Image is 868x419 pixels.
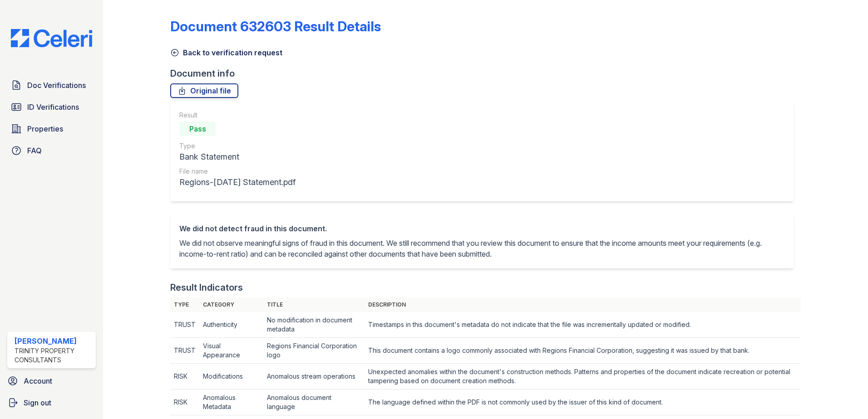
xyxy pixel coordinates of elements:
[179,151,296,163] div: Bank Statement
[170,338,199,364] td: TRUST
[179,223,784,234] div: We did not detect fraud in this document.
[4,29,99,47] img: CE_Logo_Blue-a8612792a0a2168367f1c8372b55b34899dd931a85d93a1a3d3e32e68fde9ad4.png
[170,281,243,294] div: Result Indicators
[4,372,99,390] a: Account
[170,47,282,58] a: Back to verification request
[179,238,784,259] p: We did not observe meaningful signs of fraud in this document. We still recommend that you review...
[27,102,79,112] span: ID Verifications
[199,364,263,390] td: Modifications
[170,67,801,80] div: Document info
[170,364,199,390] td: RISK
[179,111,296,120] div: Result
[15,346,92,365] div: Trinity Property Consultants
[24,375,52,386] span: Account
[263,312,365,338] td: No modification in document metadata
[27,123,63,134] span: Properties
[365,297,801,312] th: Description
[199,312,263,338] td: Authenticity
[27,145,42,156] span: FAQ
[7,76,96,94] a: Doc Verifications
[170,390,199,415] td: RISK
[170,83,238,98] a: Original file
[199,338,263,364] td: Visual Appearance
[179,141,296,151] div: Type
[179,176,296,189] div: Regions-[DATE] Statement.pdf
[179,122,216,136] div: Pass
[27,80,86,91] span: Doc Verifications
[7,120,96,138] a: Properties
[263,390,365,415] td: Anomalous document language
[15,336,92,346] div: [PERSON_NAME]
[170,312,199,338] td: TRUST
[24,397,51,408] span: Sign out
[7,141,96,160] a: FAQ
[365,364,801,390] td: Unexpected anomalies within the document's construction methods. Patterns and properties of the d...
[7,98,96,116] a: ID Verifications
[365,338,801,364] td: This document contains a logo commonly associated with Regions Financial Corporation, suggesting ...
[4,394,99,412] a: Sign out
[179,167,296,176] div: File name
[263,338,365,364] td: Regions Financial Corporation logo
[263,364,365,390] td: Anomalous stream operations
[199,390,263,415] td: Anomalous Metadata
[263,297,365,312] th: Title
[170,18,381,34] a: Document 632603 Result Details
[199,297,263,312] th: Category
[365,390,801,415] td: The language defined within the PDF is not commonly used by the issuer of this kind of document.
[170,297,199,312] th: Type
[365,312,801,338] td: Timestamps in this document's metadata do not indicate that the file was incrementally updated or...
